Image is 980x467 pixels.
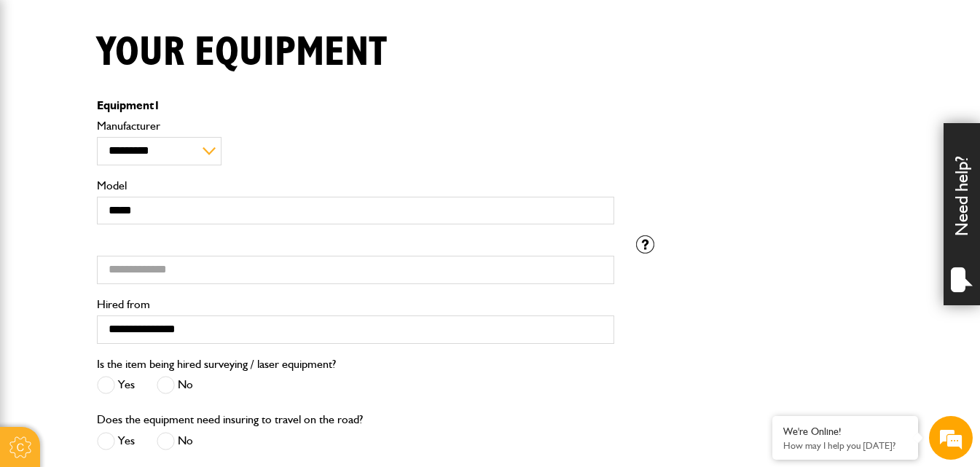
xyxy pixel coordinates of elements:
[97,414,363,425] label: Does the equipment need insuring to travel on the road?
[157,432,193,450] label: No
[157,376,193,394] label: No
[97,376,135,394] label: Yes
[19,178,266,210] input: Enter your email address
[19,221,266,253] input: Enter your phone number
[97,100,614,111] p: Equipment
[97,432,135,450] label: Yes
[19,264,266,350] textarea: Type your message and hit 'Enter'
[97,358,336,370] label: Is the item being hired surveying / laser equipment?
[239,7,274,42] div: Minimize live chat window
[154,98,160,112] span: 1
[19,135,266,167] input: Enter your last name
[944,123,980,305] div: Need help?
[198,363,264,382] em: Start Chat
[783,440,907,451] p: How may I help you today?
[97,120,614,132] label: Manufacturer
[97,28,387,77] h1: Your equipment
[97,180,614,192] label: Model
[97,299,614,310] label: Hired from
[783,425,907,438] div: We're Online!
[76,82,245,101] div: Chat with us now
[25,81,61,101] img: d_20077148190_company_1631870298795_20077148190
